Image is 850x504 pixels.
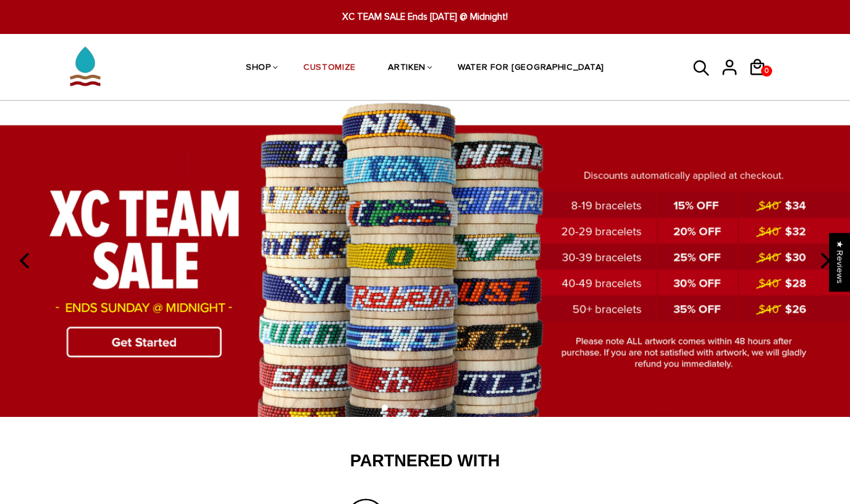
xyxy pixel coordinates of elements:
[748,80,776,82] a: 0
[762,62,772,80] span: 0
[263,10,587,24] span: XC TEAM SALE Ends [DATE] @ Midnight!
[303,36,356,101] a: CUSTOMIZE
[73,451,777,472] h2: Partnered With
[246,36,271,101] a: SHOP
[810,247,838,274] button: next
[829,233,850,292] div: Click to open Judge.me floating reviews tab
[388,36,426,101] a: ARTIKEN
[12,247,40,274] button: previous
[458,36,604,101] a: WATER FOR [GEOGRAPHIC_DATA]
